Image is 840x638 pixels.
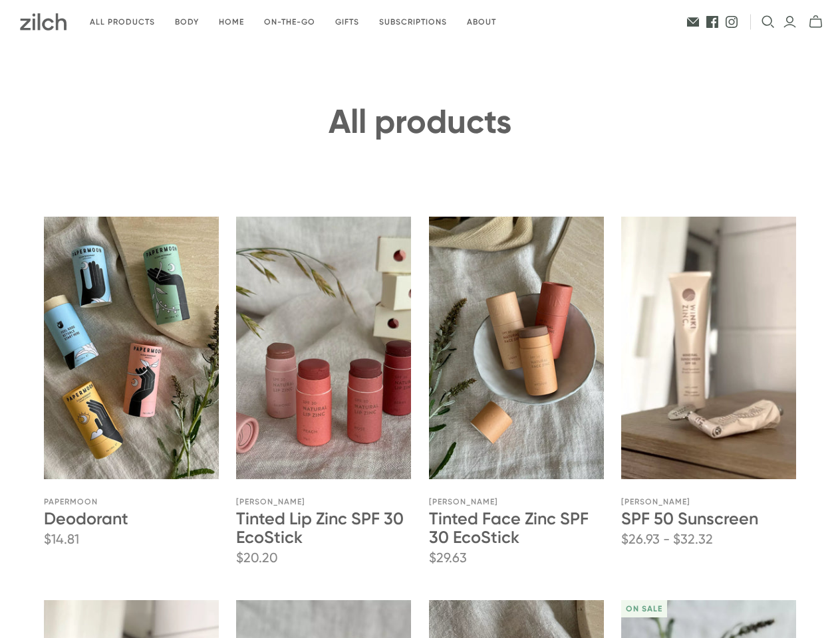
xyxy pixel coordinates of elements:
[429,508,589,547] a: Tinted Face Zinc SPF 30 EcoStick
[165,7,209,38] a: Body
[369,7,457,38] a: Subscriptions
[805,15,827,29] button: mini-cart-toggle
[762,15,775,29] button: Open search
[783,15,797,29] a: Login
[621,530,713,548] span: $26.93 - $32.32
[236,508,404,547] a: Tinted Lip Zinc SPF 30 EcoStick
[44,530,79,548] span: $14.81
[44,217,219,478] a: Deodorant
[325,7,369,38] a: Gifts
[621,217,796,478] a: SPF 50 Sunscreen
[457,7,506,38] a: About
[429,217,604,478] a: Tinted Face Zinc SPF 30 EcoStick
[209,7,254,38] a: Home
[80,7,165,38] a: All products
[236,217,411,478] a: Tinted Lip Zinc SPF 30 EcoStick
[254,7,325,38] a: On-the-go
[236,548,278,567] span: $20.20
[20,13,67,31] img: Zilch has done the hard yards and handpicked the best ethical and sustainable products for you an...
[44,104,797,140] h1: All products
[429,548,467,567] span: $29.63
